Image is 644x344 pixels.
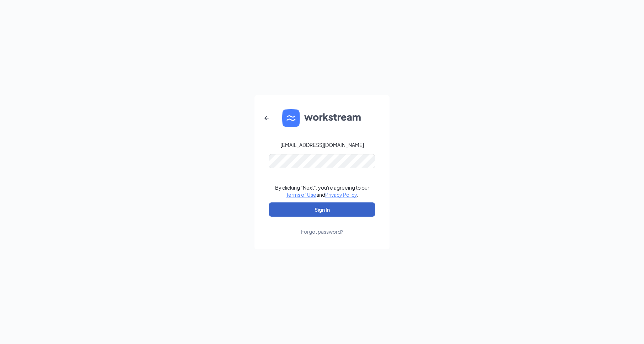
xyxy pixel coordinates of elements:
[262,114,271,122] svg: ArrowLeftNew
[286,191,316,198] a: Terms of Use
[301,217,343,235] a: Forgot password?
[301,228,343,235] div: Forgot password?
[258,110,275,127] button: ArrowLeftNew
[269,202,375,217] button: Sign In
[275,184,369,198] div: By clicking "Next", you're agreeing to our and .
[282,109,362,127] img: WS logo and Workstream text
[325,191,357,198] a: Privacy Policy
[280,141,364,148] div: [EMAIL_ADDRESS][DOMAIN_NAME]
